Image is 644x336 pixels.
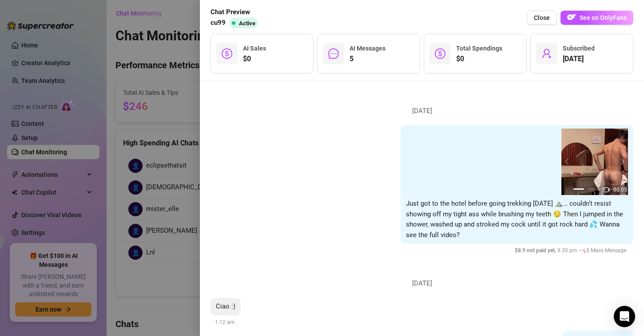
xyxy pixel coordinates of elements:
[617,158,624,165] button: next
[583,247,626,254] span: 📢 Mass Message
[527,11,557,25] button: Close
[243,54,266,64] span: $0
[211,7,262,18] span: Chat Preview
[588,188,595,190] button: 2
[613,187,627,193] span: 00:05
[604,187,610,193] span: video-camera
[567,13,576,22] img: OF
[614,306,635,327] div: Open Intercom Messenger
[580,14,627,21] span: See on OnlyFans
[405,278,439,289] span: [DATE]
[243,45,266,52] span: AI Sales
[541,48,552,59] span: user-add
[216,302,235,310] span: Ciao :)
[598,188,605,190] button: 3
[561,129,628,195] img: media
[534,14,550,21] span: Close
[565,158,572,165] button: prev
[405,106,439,117] span: [DATE]
[563,45,595,52] span: Subscribed
[406,199,623,239] span: Just got to the hotel before going trekking [DATE] ⛰️… couldn’t resist showing off my tight ass w...
[435,48,445,59] span: dollar
[515,247,557,254] span: $ 8.9 not paid yet ,
[328,48,339,59] span: message
[350,45,386,52] span: AI Messages
[211,18,226,28] span: cu99
[239,20,255,27] span: Active
[563,54,595,64] span: [DATE]
[222,48,232,59] span: dollar
[350,54,386,64] span: 5
[561,11,633,25] a: OFSee on OnlyFans
[215,319,235,325] span: 1:12 am
[515,247,629,254] span: 9:30 pm —
[456,45,502,52] span: Total Spendings
[456,54,502,64] span: $0
[609,188,616,190] button: 4
[561,11,633,25] button: OFSee on OnlyFans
